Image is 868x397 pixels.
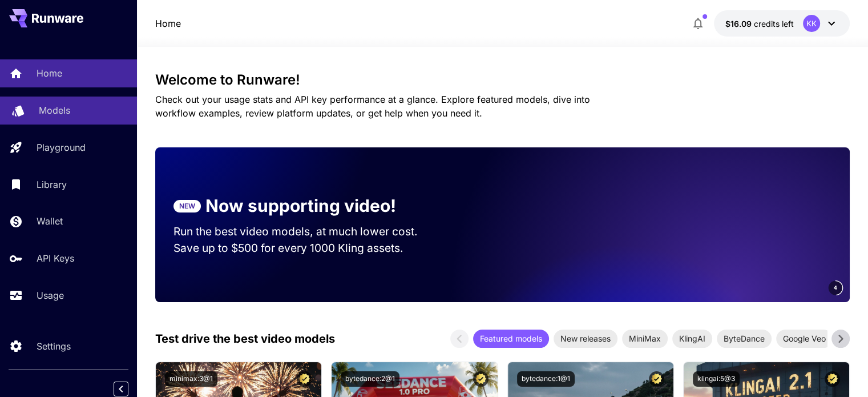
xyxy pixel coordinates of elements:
button: Certified Model – Vetted for best performance and includes a commercial license. [649,371,664,387]
span: KlingAI [672,332,712,344]
h3: Welcome to Runware! [155,72,850,88]
button: Collapse sidebar [114,382,128,396]
nav: breadcrumb [155,17,181,30]
button: Certified Model – Vetted for best performance and includes a commercial license. [473,371,488,387]
p: API Keys [37,251,74,265]
button: minimax:3@1 [165,371,217,387]
p: Run the best video models, at much lower cost. [173,223,439,240]
span: Google Veo [776,332,833,344]
p: Library [37,178,67,191]
p: Settings [37,339,71,353]
p: Models [39,103,70,117]
button: Certified Model – Vetted for best performance and includes a commercial license. [297,371,312,387]
span: credits left [754,19,794,29]
button: bytedance:1@1 [517,371,575,387]
div: $16.09346 [725,18,794,30]
span: $16.09 [725,19,754,29]
div: ByteDance [717,330,772,348]
span: MiniMax [622,332,668,344]
span: 4 [834,283,837,292]
p: Playground [37,141,86,154]
div: KK [803,15,820,32]
div: KlingAI [672,330,712,348]
p: Now supporting video! [205,193,396,219]
span: New releases [554,332,617,344]
div: Featured models [473,330,549,348]
p: Save up to $500 for every 1000 Kling assets. [173,240,439,256]
div: Google Veo [776,330,833,348]
span: Featured models [473,332,549,344]
span: ByteDance [717,332,772,344]
button: $16.09346KK [714,10,850,37]
p: Wallet [37,214,63,228]
span: Check out your usage stats and API key performance at a glance. Explore featured models, dive int... [155,94,590,119]
p: Usage [37,288,64,302]
button: klingai:5@3 [693,371,740,387]
div: New releases [554,330,617,348]
a: Home [155,17,181,30]
p: Test drive the best video models [155,330,335,347]
div: MiniMax [622,330,668,348]
p: NEW [179,201,195,211]
p: Home [37,66,62,80]
button: Certified Model – Vetted for best performance and includes a commercial license. [825,371,840,387]
button: bytedance:2@1 [341,371,399,387]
